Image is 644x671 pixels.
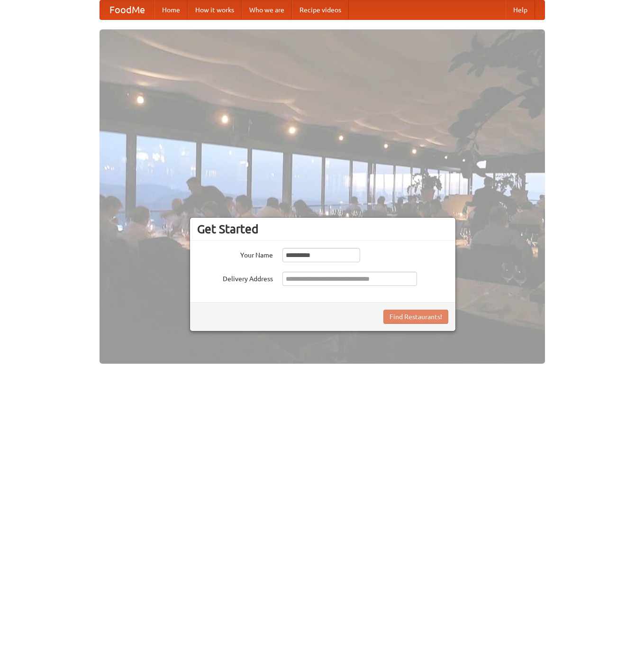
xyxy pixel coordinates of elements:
[154,0,188,19] a: Home
[292,0,349,19] a: Recipe videos
[506,0,535,19] a: Help
[100,0,154,19] a: FoodMe
[197,248,273,260] label: Your Name
[197,272,273,284] label: Delivery Address
[197,222,448,236] h3: Get Started
[188,0,242,19] a: How it works
[383,310,448,324] button: Find Restaurants!
[242,0,292,19] a: Who we are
